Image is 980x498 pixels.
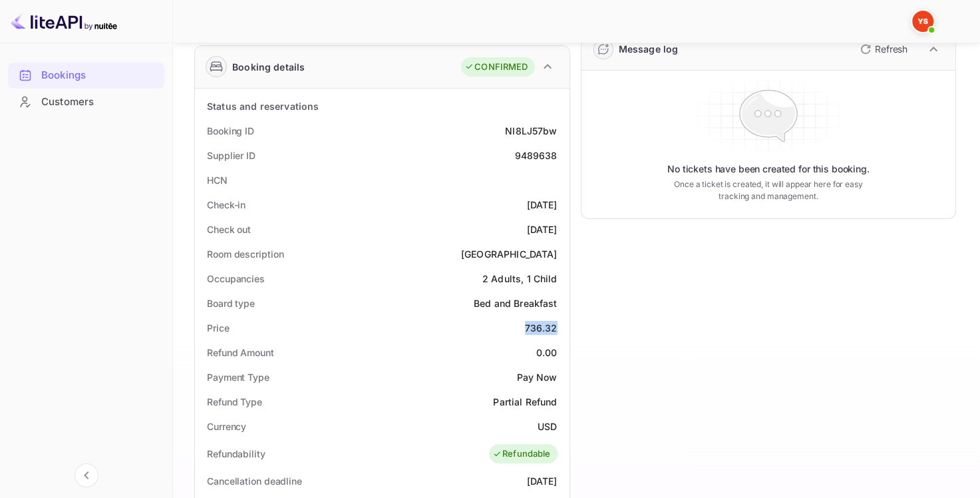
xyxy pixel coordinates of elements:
a: Bookings [8,63,164,87]
div: Bed and Breakfast [474,296,558,310]
div: Room description [207,247,283,261]
div: Refundability [207,447,265,461]
button: Collapse navigation [75,463,98,487]
div: Currency [207,419,246,433]
div: Payment Type [207,370,269,384]
div: CONFIRMED [464,61,528,74]
div: Supplier ID [207,148,255,162]
img: Yandex Support [912,11,933,32]
div: Bookings [41,68,158,83]
div: Check out [207,222,251,236]
p: Refresh [875,42,907,56]
p: Once a ticket is created, it will appear here for easy tracking and management. [668,178,868,202]
div: USD [538,419,557,433]
div: Partial Refund [493,395,557,409]
div: Booking details [232,60,305,74]
div: Cancellation deadline [207,474,302,488]
div: [GEOGRAPHIC_DATA] [461,247,558,261]
div: [DATE] [527,198,558,212]
div: Price [207,321,230,335]
div: 736.32 [525,321,558,335]
button: Refresh [852,39,913,60]
div: Refundable [492,447,551,461]
div: Pay Now [516,370,557,384]
div: Message log [619,42,679,56]
div: Occupancies [207,272,265,286]
div: Customers [8,89,164,115]
div: Refund Type [207,395,262,409]
a: Customers [8,89,164,114]
div: Status and reservations [207,99,319,113]
div: HCN [207,173,228,187]
div: 2 Adults, 1 Child [482,272,558,286]
div: 0.00 [536,346,558,360]
div: 9489638 [514,148,557,162]
div: Board type [207,296,255,310]
div: NI8LJ57bw [505,124,557,138]
div: Customers [41,95,158,110]
img: LiteAPI logo [11,11,117,32]
div: Bookings [8,63,164,89]
div: [DATE] [527,474,558,488]
p: No tickets have been created for this booking. [667,162,870,176]
div: [DATE] [527,222,558,236]
div: Refund Amount [207,346,274,360]
div: Check-in [207,198,245,212]
div: Booking ID [207,124,254,138]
